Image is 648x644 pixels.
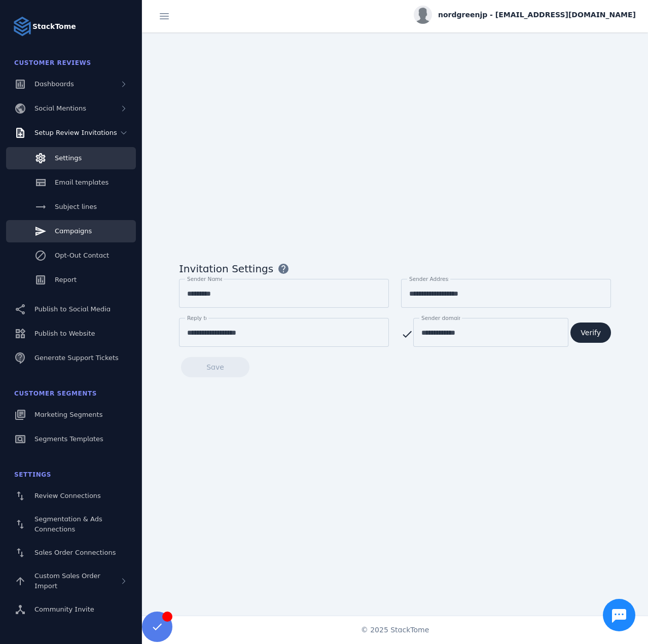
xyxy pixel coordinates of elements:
[187,315,209,321] mat-label: Reply to
[55,276,77,283] span: Report
[6,347,136,369] a: Generate Support Tickets
[187,276,224,282] mat-label: Sender Name
[34,411,102,418] span: Marketing Segments
[55,178,109,186] span: Email templates
[570,323,611,343] button: Verify
[6,298,136,320] a: Publish to Social Media
[6,269,136,291] a: Report
[409,276,451,282] mat-label: Sender Address
[6,323,136,345] a: Publish to Website
[6,509,136,540] a: Segmentation & Ads Connections
[6,404,136,426] a: Marketing Segments
[34,129,117,136] span: Setup Review Invitations
[421,315,462,321] mat-label: Sender domain
[6,542,136,564] a: Sales Order Connections
[34,605,94,613] span: Community Invite
[34,330,95,337] span: Publish to Website
[6,244,136,267] a: Opt-Out Contact
[361,625,429,635] span: © 2025 StackTome
[34,549,116,556] span: Sales Order Connections
[6,220,136,242] a: Campaigns
[6,147,136,169] a: Settings
[581,329,601,336] span: Verify
[12,16,32,37] img: Logo image
[34,435,103,443] span: Segments Templates
[55,203,97,210] span: Subject lines
[14,59,91,66] span: Customer Reviews
[55,154,82,162] span: Settings
[438,10,636,20] span: nordgreenjp - [EMAIL_ADDRESS][DOMAIN_NAME]
[32,21,76,32] strong: StackTome
[6,485,136,507] a: Review Connections
[414,6,636,24] button: nordgreenjp - [EMAIL_ADDRESS][DOMAIN_NAME]
[179,261,273,276] span: Invitation Settings
[6,428,136,450] a: Segments Templates
[14,471,51,478] span: Settings
[34,572,100,590] span: Custom Sales Order Import
[414,6,432,24] img: profile.jpg
[34,305,111,313] span: Publish to Social Media
[6,196,136,218] a: Subject lines
[34,80,74,88] span: Dashboards
[14,390,97,397] span: Customer Segments
[55,227,92,235] span: Campaigns
[34,492,101,499] span: Review Connections
[6,171,136,194] a: Email templates
[34,104,86,112] span: Social Mentions
[401,328,413,340] mat-icon: check
[6,598,136,621] a: Community Invite
[55,252,109,259] span: Opt-Out Contact
[34,354,119,362] span: Generate Support Tickets
[34,515,102,533] span: Segmentation & Ads Connections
